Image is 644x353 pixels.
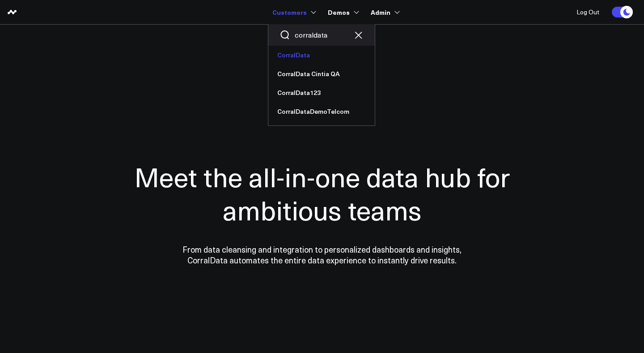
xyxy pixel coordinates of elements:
h1: Meet the all-in-one data hub for ambitious teams [103,160,541,226]
a: Demos [328,4,357,20]
a: Admin [371,4,398,20]
a: CorralDataDemoTelcom [268,102,375,121]
button: Search customers button [280,30,290,40]
a: CorralData123 [268,83,375,102]
a: CorralData [268,46,375,65]
a: Customers [272,4,314,20]
p: From data cleansing and integration to personalized dashboards and insights, CorralData automates... [163,244,481,266]
a: CorralData Cintia QA [268,65,375,83]
button: Clear search [353,30,364,40]
input: Search customers input [295,30,348,40]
